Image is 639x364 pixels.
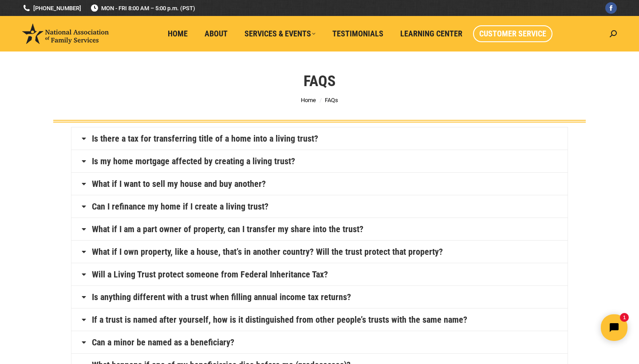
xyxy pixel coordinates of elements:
[473,25,552,42] a: Customer Service
[482,307,635,348] iframe: Tidio Chat
[198,25,234,42] a: About
[22,24,109,44] img: National Association of Family Services
[92,315,467,324] a: If a trust is named after yourself, how is it distinguished from other people’s trusts with the s...
[394,25,469,42] a: Learning Center
[332,29,383,39] span: Testimonials
[22,4,81,12] a: [PHONE_NUMBER]
[205,29,228,39] span: About
[301,97,316,103] a: Home
[92,157,295,166] a: Is my home mortgage affected by creating a living trust?
[605,2,617,14] a: Facebook page opens in new window
[479,29,546,39] span: Customer Service
[92,134,318,143] a: Is there a tax for transferring title of a home into a living trust?
[326,25,390,42] a: Testimonials
[90,4,195,12] span: MON - FRI 8:00 AM – 5:00 p.m. (PST)
[92,338,234,347] a: Can a minor be named as a beneficiary?
[92,247,443,256] a: What if I own property, like a house, that’s in another country? Will the trust protect that prop...
[92,225,363,233] a: What if I am a part owner of property, can I transfer my share into the trust?
[400,29,462,39] span: Learning Center
[304,71,335,91] h1: FAQs
[92,270,328,279] a: Will a Living Trust protect someone from Federal Inheritance Tax?
[325,97,338,103] span: FAQs
[168,29,188,39] span: Home
[162,25,194,42] a: Home
[92,179,266,188] a: What if I want to sell my house and buy another?
[92,293,351,301] a: Is anything different with a trust when filling annual income tax returns?
[92,202,268,211] a: Can I refinance my home if I create a living trust?
[245,29,316,39] span: Services & Events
